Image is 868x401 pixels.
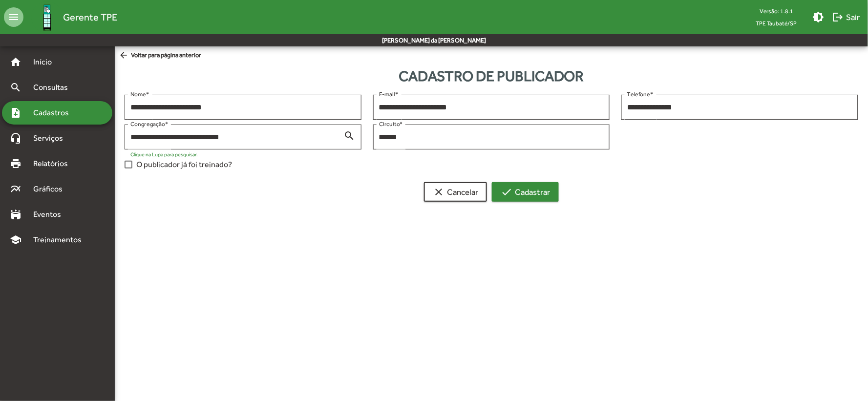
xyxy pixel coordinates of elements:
[10,183,21,195] mat-icon: multiline_chart
[130,151,198,157] mat-hint: Clique na Lupa para pesquisar.
[4,7,23,27] mat-icon: menu
[136,159,232,170] span: O publicador já foi treinado?
[433,183,478,201] span: Cancelar
[492,182,559,202] button: Cadastrar
[119,50,201,61] span: Voltar para página anterior
[813,11,825,23] mat-icon: brightness_medium
[27,132,76,144] span: Serviços
[27,56,66,68] span: Início
[27,158,81,169] span: Relatórios
[10,132,21,144] mat-icon: headset_mic
[10,56,21,68] mat-icon: home
[10,158,21,169] mat-icon: print
[10,82,21,93] mat-icon: search
[832,11,844,23] mat-icon: logout
[27,209,74,220] span: Eventos
[748,17,805,29] span: TPE Taubaté/SP
[119,50,131,61] mat-icon: arrow_back
[433,186,445,198] mat-icon: clear
[115,65,868,87] div: Cadastro de publicador
[501,186,512,198] mat-icon: check
[10,107,21,119] mat-icon: note_add
[10,209,21,220] mat-icon: stadium
[828,8,864,26] button: Sair
[501,183,550,201] span: Cadastrar
[424,182,487,202] button: Cancelar
[23,1,117,33] a: Gerente TPE
[27,107,82,119] span: Cadastros
[748,5,805,17] div: Versão: 1.8.1
[63,9,117,25] span: Gerente TPE
[27,183,76,195] span: Gráficos
[27,82,81,93] span: Consultas
[344,129,356,141] mat-icon: search
[832,8,860,26] span: Sair
[31,1,63,33] img: Logo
